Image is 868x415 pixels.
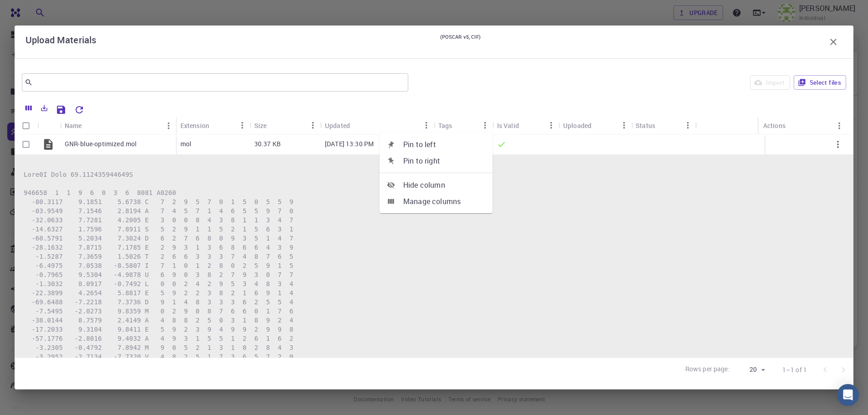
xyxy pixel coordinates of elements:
[350,119,363,132] button: Sort
[325,139,374,149] p: [DATE] 13:30 PM
[440,33,481,51] small: (POSCAR v5, CIF)
[616,118,631,133] button: Menu
[60,117,176,134] div: Name
[419,118,434,133] button: Menu
[403,139,485,150] span: Pin to left
[180,117,209,134] div: Extension
[250,117,320,134] div: Size
[832,118,847,133] button: Menu
[403,179,485,190] span: Hide column
[438,117,452,134] div: Tags
[434,117,493,134] div: Tags
[209,119,222,132] button: Sort
[403,196,485,207] span: Manage columns
[37,117,60,134] div: Icon
[36,101,52,115] button: Export
[325,117,350,134] div: Updated
[493,117,559,134] div: Is Valid
[254,117,267,134] div: Size
[563,117,591,134] div: Uploaded
[734,363,768,376] div: 20
[559,117,631,134] div: Uploaded
[478,118,493,133] button: Menu
[680,118,695,133] button: Menu
[65,139,137,149] p: GNR-blue-optimized.mol
[497,117,519,134] div: Is Valid
[794,75,846,90] button: Select files
[636,117,655,134] div: Status
[837,384,859,406] div: Open Intercom Messenger
[631,117,695,134] div: Status
[235,118,250,133] button: Menu
[21,101,36,115] button: Columns
[782,365,807,374] p: 1–1 of 1
[544,118,559,133] button: Menu
[70,101,88,119] button: Reset Explorer Settings
[306,118,320,133] button: Menu
[176,117,250,134] div: Extension
[380,133,493,213] ul: Menu
[20,6,53,15] span: Support
[685,364,730,375] p: Rows per page:
[65,117,82,134] div: Name
[403,155,485,166] span: Pin to right
[26,33,842,51] div: Upload Materials
[52,101,70,119] button: Save Explorer Settings
[161,118,176,133] button: Menu
[320,117,434,134] div: Updated
[267,119,279,132] button: Sort
[254,139,281,149] p: 30.37 KB
[763,117,786,134] div: Actions
[180,139,191,149] p: mol
[759,117,847,134] div: Actions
